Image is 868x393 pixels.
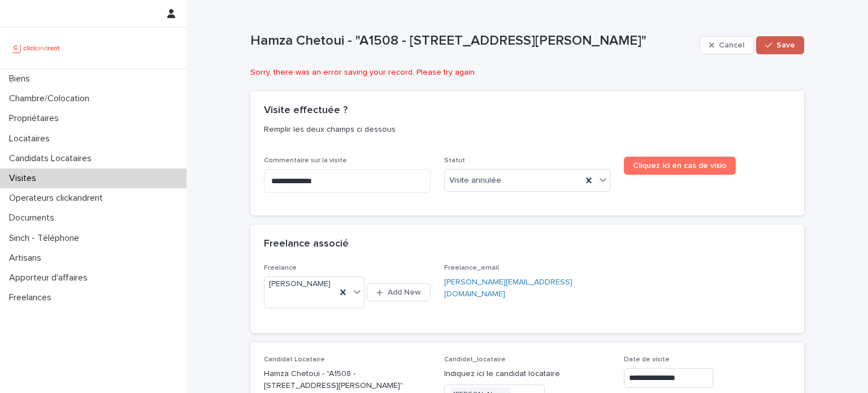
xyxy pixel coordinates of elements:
a: Cliquez ici en cas de visio [624,157,736,175]
span: Add New [388,288,421,296]
p: Locataires [5,133,59,144]
p: Freelances [5,292,60,303]
span: Save [776,41,795,49]
p: Candidats Locataires [5,153,101,164]
span: Date de visite [624,356,670,363]
span: Freelance_email [444,265,499,271]
button: Cancel [700,36,754,54]
p: Chambre/Colocation [5,93,98,104]
span: Visite annulée [449,175,501,187]
span: Cliquez ici en cas de visio [633,162,727,170]
span: [PERSON_NAME] [269,278,331,290]
span: Statut [444,157,465,164]
p: Documents [5,213,63,223]
span: Cancel [719,41,744,49]
span: Candidat_locataire [444,356,506,363]
p: Hamza Chetoui - "A1508 - [STREET_ADDRESS][PERSON_NAME]" [250,33,695,49]
p: Hamza Chetoui - "A1508 - [STREET_ADDRESS][PERSON_NAME]" [264,368,431,392]
p: Propriétaires [5,113,68,124]
p: Remplir les deux champs ci dessous [264,124,786,135]
a: [PERSON_NAME][EMAIL_ADDRESS][DOMAIN_NAME] [444,278,572,298]
p: Sorry, there was an error saving your record. Please try again. [250,68,804,77]
span: Freelance [264,265,297,271]
p: Indiquez ici le candidat locataire [444,368,611,380]
span: Commentaire sur la visite [264,157,347,164]
img: UCB0brd3T0yccxBKYDjQ [9,37,64,59]
button: Add New [367,283,430,301]
button: Save [756,36,804,54]
p: Visites [5,173,45,184]
p: Biens [5,74,39,84]
p: Artisans [5,253,50,264]
p: Operateurs clickandrent [5,193,112,204]
h2: Visite effectuée ? [264,105,348,117]
p: Apporteur d'affaires [5,273,97,283]
span: Candidat Locataire [264,356,325,363]
p: Sinch - Téléphone [5,233,88,244]
h2: Freelance associé [264,238,349,251]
